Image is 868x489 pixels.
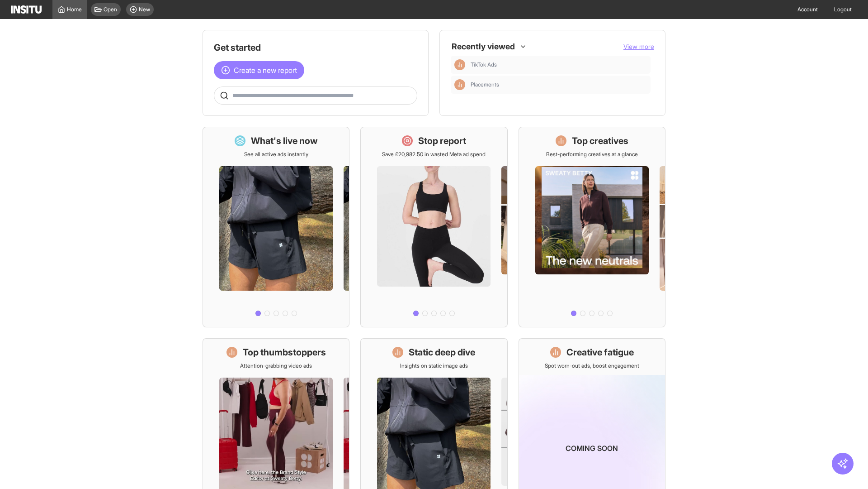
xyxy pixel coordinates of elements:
[243,346,326,359] h1: Top thumbstoppers
[471,61,497,68] span: TikTok Ads
[234,65,297,76] span: Create a new report
[139,6,150,13] span: New
[244,151,308,158] p: See all active ads instantly
[623,43,654,50] span: View more
[519,127,665,327] a: Top creativesBest-performing creatives at a glance
[214,61,304,79] button: Create a new report
[214,41,417,54] h1: Get started
[471,61,647,68] span: TikTok Ads
[203,127,349,327] a: What's live nowSee all active ads instantly
[251,134,318,147] h1: What's live now
[471,81,647,88] span: Placements
[454,59,465,70] div: Insights
[11,5,42,14] img: Logo
[360,127,507,327] a: Stop reportSave £20,982.50 in wasted Meta ad spend
[454,79,465,90] div: Insights
[67,6,82,13] span: Home
[471,81,499,88] span: Placements
[409,346,475,359] h1: Static deep dive
[382,151,486,158] p: Save £20,982.50 in wasted Meta ad spend
[572,134,628,147] h1: Top creatives
[623,42,654,51] button: View more
[240,362,312,369] p: Attention-grabbing video ads
[104,6,117,13] span: Open
[418,134,466,147] h1: Stop report
[546,151,638,158] p: Best-performing creatives at a glance
[400,362,468,369] p: Insights on static image ads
